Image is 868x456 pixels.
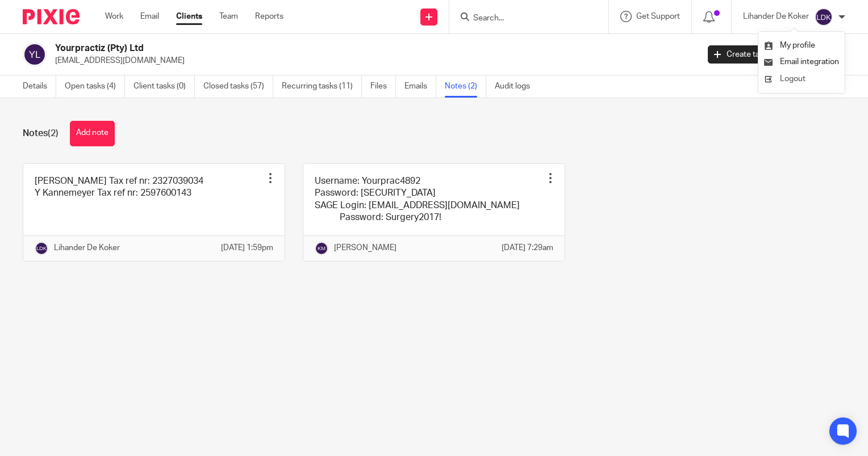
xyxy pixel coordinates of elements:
[315,242,328,255] img: svg%3E
[445,75,486,98] a: Notes (2)
[23,128,59,140] h1: Notes
[54,242,120,254] p: Lihander De Koker
[472,14,574,24] input: Search
[255,11,283,22] a: Reports
[55,55,691,66] p: [EMAIL_ADDRESS][DOMAIN_NAME]
[815,8,833,26] img: svg%3E
[133,75,195,98] a: Client tasks (0)
[23,75,56,98] a: Details
[334,242,397,254] p: [PERSON_NAME]
[495,75,539,98] a: Audit logs
[55,43,564,54] h2: Yourpractiz (Pty) Ltd
[708,45,774,64] a: Create task
[70,121,115,146] button: Add note
[780,58,839,66] span: Email integration
[282,75,362,98] a: Recurring tasks (11)
[743,11,809,22] p: Lihander De Koker
[764,71,839,87] a: Logout
[140,11,159,22] a: Email
[105,11,123,22] a: Work
[404,75,436,98] a: Emails
[370,75,396,98] a: Files
[35,242,48,255] img: svg%3E
[502,242,553,254] p: [DATE] 7:29am
[176,11,202,22] a: Clients
[780,75,806,83] span: Logout
[221,242,273,254] p: [DATE] 1:59pm
[219,11,238,22] a: Team
[764,41,815,49] a: My profile
[23,43,47,66] img: svg%3E
[636,12,680,20] span: Get Support
[203,75,273,98] a: Closed tasks (57)
[780,41,815,49] span: My profile
[23,9,80,24] img: Pixie
[764,58,839,66] a: Email integration
[48,129,59,138] span: (2)
[65,75,125,98] a: Open tasks (4)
